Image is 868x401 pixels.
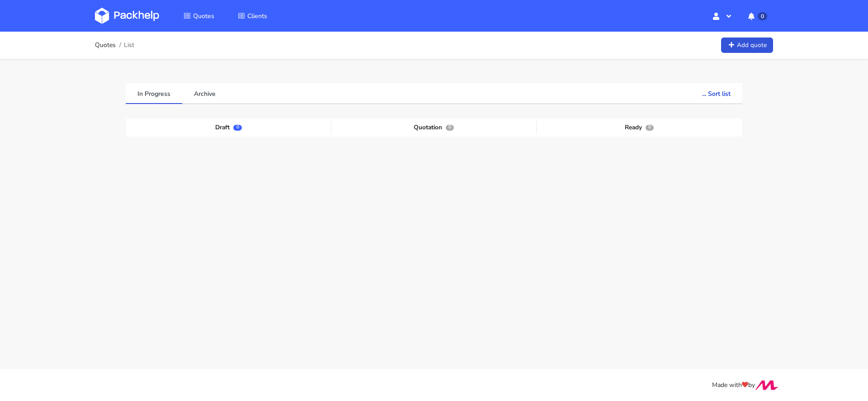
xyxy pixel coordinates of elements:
[126,83,182,103] a: In Progress
[95,36,134,54] nav: breadcrumb
[233,125,241,131] span: 0
[182,83,227,103] a: Archive
[126,121,331,134] div: Draft
[95,8,159,24] img: Dashboard
[690,83,742,103] button: ... Sort list
[124,42,134,49] span: List
[741,8,773,24] button: 0
[83,380,785,391] div: Made with by
[646,125,654,131] span: 0
[247,12,267,20] span: Clients
[721,38,773,53] a: Add quote
[446,125,454,131] span: 0
[758,12,767,20] span: 0
[227,8,278,24] a: Clients
[755,380,778,390] img: Move Closer
[537,121,742,134] div: Ready
[193,12,214,20] span: Quotes
[173,8,225,24] a: Quotes
[331,121,537,134] div: Quotation
[95,42,116,49] a: Quotes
